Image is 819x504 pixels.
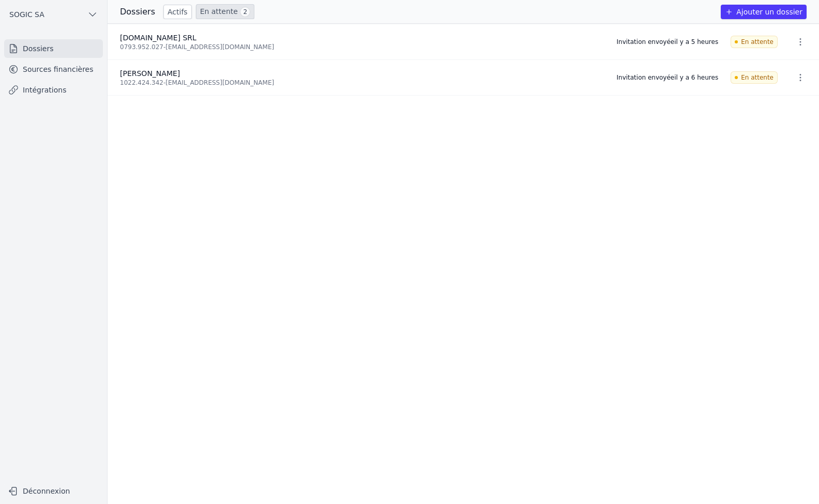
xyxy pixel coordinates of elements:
[120,34,196,42] span: [DOMAIN_NAME] SRL
[120,79,604,87] div: 1022.424.342 - [EMAIL_ADDRESS][DOMAIN_NAME]
[4,81,103,99] a: Intégrations
[120,6,155,18] h3: Dossiers
[240,7,250,17] span: 2
[163,5,192,19] a: Actifs
[616,73,718,82] div: Invitation envoyée il y a 6 heures
[4,6,103,23] button: SOGIC SA
[721,5,807,19] button: Ajouter un dossier
[4,60,103,79] a: Sources financières
[120,43,604,51] div: 0793.952.027 - [EMAIL_ADDRESS][DOMAIN_NAME]
[120,69,180,78] span: [PERSON_NAME]
[4,483,103,499] button: Déconnexion
[731,71,778,84] span: En attente
[9,9,44,20] span: SOGIC SA
[4,39,103,58] a: Dossiers
[731,36,778,48] span: En attente
[196,4,254,19] a: En attente 2
[616,38,718,46] div: Invitation envoyée il y a 5 heures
